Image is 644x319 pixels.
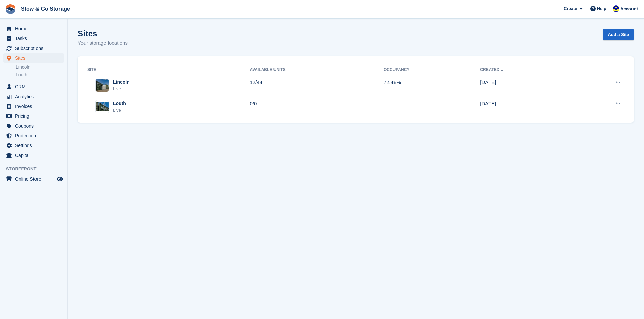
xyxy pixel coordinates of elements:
[249,96,383,117] td: 0/0
[15,44,55,53] span: Subscriptions
[3,121,64,131] a: menu
[3,174,64,184] a: menu
[480,96,572,117] td: [DATE]
[3,34,64,43] a: menu
[113,100,126,107] div: Louth
[78,29,128,38] h1: Sites
[16,64,64,70] a: Lincoln
[3,53,64,63] a: menu
[3,111,64,121] a: menu
[620,6,638,12] span: Account
[597,5,606,12] span: Help
[56,175,64,183] a: Preview store
[96,102,109,111] img: Image of Louth site
[18,3,73,15] a: Stow & Go Storage
[113,107,126,114] div: Live
[78,39,128,47] p: Your storage locations
[86,64,249,75] th: Site
[113,79,130,86] div: Lincoln
[3,24,64,33] a: menu
[113,86,130,92] div: Live
[15,141,55,150] span: Settings
[384,64,480,75] th: Occupancy
[15,92,55,101] span: Analytics
[15,82,55,91] span: CRM
[3,44,64,53] a: menu
[249,75,383,96] td: 12/44
[96,79,109,92] img: Image of Lincoln site
[15,174,55,184] span: Online Store
[3,131,64,140] a: menu
[15,151,55,160] span: Capital
[15,102,55,111] span: Invoices
[15,24,55,33] span: Home
[3,141,64,150] a: menu
[6,166,67,172] span: Storefront
[15,131,55,140] span: Protection
[3,82,64,91] a: menu
[15,53,55,63] span: Sites
[15,34,55,43] span: Tasks
[564,5,577,12] span: Create
[3,92,64,101] a: menu
[613,5,619,12] img: Rob Good-Stephenson
[3,151,64,160] a: menu
[249,64,383,75] th: Available Units
[15,121,55,131] span: Coupons
[16,72,64,78] a: Louth
[3,102,64,111] a: menu
[480,75,572,96] td: [DATE]
[603,29,634,40] a: Add a Site
[15,111,55,121] span: Pricing
[384,75,480,96] td: 72.48%
[5,4,16,14] img: stora-icon-8386f47178a22dfd0bd8f6a31ec36ba5ce8667c1dd55bd0f319d3a0aa187defe.svg
[480,67,505,72] a: Created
